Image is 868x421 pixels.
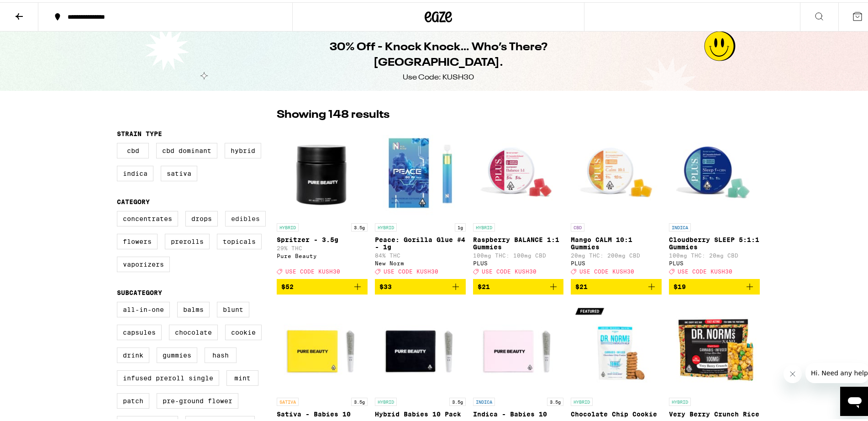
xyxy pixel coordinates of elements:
[226,368,258,384] label: Mint
[117,128,162,135] legend: Strain Type
[669,125,760,277] a: Open page for Cloudberry SLEEP 5:1:1 Gummies from PLUS
[157,345,197,361] label: Gummies
[281,281,294,288] span: $52
[217,232,262,247] label: Topicals
[117,300,170,315] label: All-In-One
[669,300,760,391] img: Dr. Norm's - Very Berry Crunch Rice Crispy Treat
[571,125,662,277] a: Open page for Mango CALM 10:1 Gummies from PLUS
[277,395,299,404] p: SATIVA
[117,196,150,203] legend: Category
[669,234,760,248] p: Cloudberry SLEEP 5:1:1 Gummies
[473,234,564,248] p: Raspberry BALANCE 1:1 Gummies
[117,322,162,338] label: Capsules
[678,266,732,272] span: USE CODE KUSH30
[571,125,662,216] img: PLUS - Mango CALM 10:1 Gummies
[403,70,474,80] div: Use Code: KUSH30
[272,37,605,68] h1: 30% Off - Knock Knock… Who’s There? [GEOGRAPHIC_DATA].
[117,141,149,156] label: CBD
[473,258,564,264] div: PLUS
[375,234,466,248] p: Peace: Gorilla Glue #4 - 1g
[473,395,495,404] p: INDICA
[547,395,563,404] p: 3.5g
[117,368,219,384] label: Infused Preroll Single
[473,300,564,391] img: Pure Beauty - Indica - Babies 10 Pack - 3.5g
[117,345,149,361] label: Drink
[351,221,368,229] p: 3.5g
[375,300,466,391] img: Pure Beauty - Hybrid Babies 10 Pack - 3.5g
[217,300,249,315] label: Blunt
[351,395,368,404] p: 3.5g
[277,277,368,292] button: Add to bag
[205,345,237,361] label: Hash
[455,221,466,229] p: 1g
[375,221,397,229] p: HYBRID
[156,141,217,156] label: CBD Dominant
[169,322,218,338] label: Chocolate
[473,277,564,292] button: Add to bag
[571,277,662,292] button: Add to bag
[579,266,634,272] span: USE CODE KUSH30
[277,234,368,241] p: Spritzer - 3.5g
[177,300,210,315] label: Balms
[161,163,197,179] label: Sativa
[669,395,691,404] p: HYBRID
[379,281,392,288] span: $33
[571,300,662,391] img: Dr. Norm's - Chocolate Chip Cookie 10-Pack
[375,277,466,292] button: Add to bag
[277,105,389,121] p: Showing 148 results
[669,221,691,229] p: INDICA
[571,250,662,256] p: 20mg THC: 200mg CBD
[571,234,662,248] p: Mango CALM 10:1 Gummies
[669,258,760,264] div: PLUS
[482,266,537,272] span: USE CODE KUSH30
[277,300,368,391] img: Pure Beauty - Sativa - Babies 10 Pack - 3.5g
[117,232,158,247] label: Flowers
[449,395,466,404] p: 3.5g
[277,125,368,277] a: Open page for Spritzer - 3.5g from Pure Beauty
[277,221,299,229] p: HYBRID
[669,277,760,292] button: Add to bag
[117,163,153,179] label: Indica
[375,258,466,264] div: New Norm
[225,209,266,224] label: Edibles
[185,209,218,224] label: Drops
[375,125,466,216] img: New Norm - Peace: Gorilla Glue #4 - 1g
[473,221,495,229] p: HYBRID
[673,281,686,288] span: $19
[117,209,178,224] label: Concentrates
[473,250,564,256] p: 100mg THC: 100mg CBD
[669,250,760,256] p: 100mg THC: 20mg CBD
[5,6,66,14] span: Hi. Need any help?
[157,391,238,406] label: Pre-ground Flower
[117,391,149,406] label: Patch
[384,266,438,272] span: USE CODE KUSH30
[473,125,564,216] img: PLUS - Raspberry BALANCE 1:1 Gummies
[285,266,340,272] span: USE CODE KUSH30
[117,254,170,270] label: Vaporizers
[225,141,261,156] label: Hybrid
[277,125,368,216] img: Pure Beauty - Spritzer - 3.5g
[473,125,564,277] a: Open page for Raspberry BALANCE 1:1 Gummies from PLUS
[784,363,802,381] iframe: Close message
[277,251,368,257] div: Pure Beauty
[225,322,262,338] label: Cookie
[571,395,593,404] p: HYBRID
[375,250,466,256] p: 84% THC
[478,281,490,288] span: $21
[571,221,584,229] p: CBD
[669,125,760,216] img: PLUS - Cloudberry SLEEP 5:1:1 Gummies
[117,287,162,294] legend: Subcategory
[165,232,210,247] label: Prerolls
[277,243,368,249] p: 29% THC
[375,125,466,277] a: Open page for Peace: Gorilla Glue #4 - 1g from New Norm
[571,258,662,264] div: PLUS
[575,281,588,288] span: $21
[375,395,397,404] p: HYBRID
